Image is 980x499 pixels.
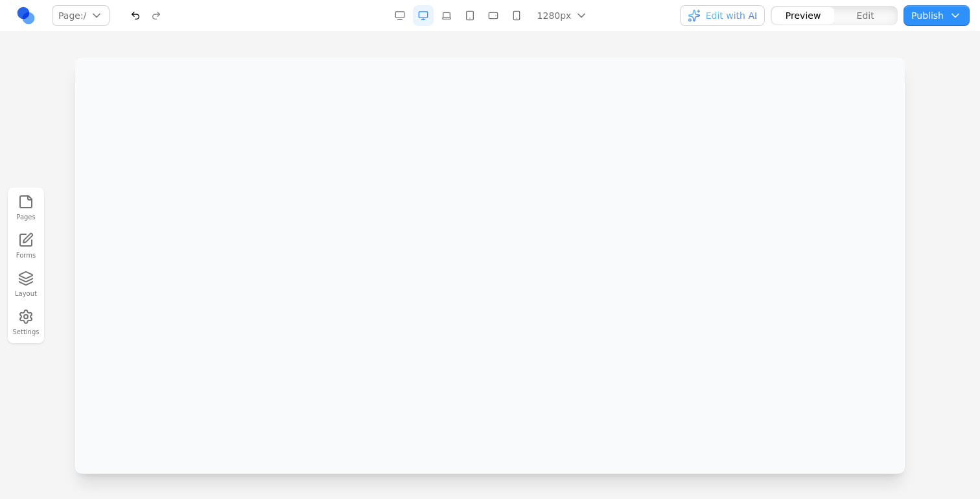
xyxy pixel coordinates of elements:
button: 1280px [530,5,596,26]
button: Pages [12,191,40,225]
button: Edit with AI [680,5,765,26]
button: Mobile Landscape [483,5,504,26]
button: Desktop Wide [390,5,410,26]
button: Publish [904,5,970,26]
span: Edit with AI [706,9,757,22]
button: Settings [12,306,40,339]
button: Page:/ [52,5,110,26]
button: Layout [12,268,40,301]
span: Edit [857,9,874,22]
button: Laptop [436,5,457,26]
button: Mobile [506,5,527,26]
button: Desktop [413,5,434,26]
button: Tablet [460,5,480,26]
a: Forms [12,230,40,263]
iframe: Preview [75,58,905,474]
span: Preview [786,9,821,22]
